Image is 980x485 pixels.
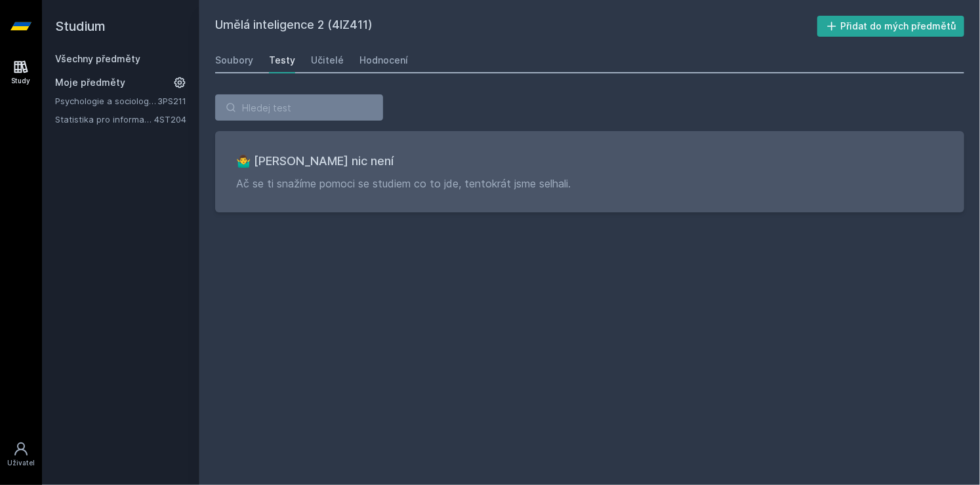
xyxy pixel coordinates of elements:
[269,47,295,73] a: Testy
[359,54,408,67] div: Hodnocení
[215,94,383,121] input: Hledej test
[215,54,253,67] div: Soubory
[7,458,35,468] div: Uživatel
[817,16,965,37] button: Přidat do mých předmětů
[55,76,125,89] span: Moje předměty
[269,54,295,67] div: Testy
[311,54,344,67] div: Učitelé
[154,114,186,125] a: 4ST204
[236,152,943,170] h3: 🤷‍♂️ [PERSON_NAME] nic není
[215,47,253,73] a: Soubory
[236,176,943,191] p: Ač se ti snažíme pomoci se studiem co to jde, tentokrát jsme selhali.
[157,96,186,106] a: 3PS211
[55,113,154,126] a: Statistika pro informatiky
[55,94,157,107] a: Psychologie a sociologie řízení
[215,16,817,37] h2: Umělá inteligence 2 (4IZ411)
[3,435,39,475] a: Uživatel
[12,76,31,86] div: Study
[311,47,344,73] a: Učitelé
[55,53,140,64] a: Všechny předměty
[359,47,408,73] a: Hodnocení
[3,52,39,92] a: Study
